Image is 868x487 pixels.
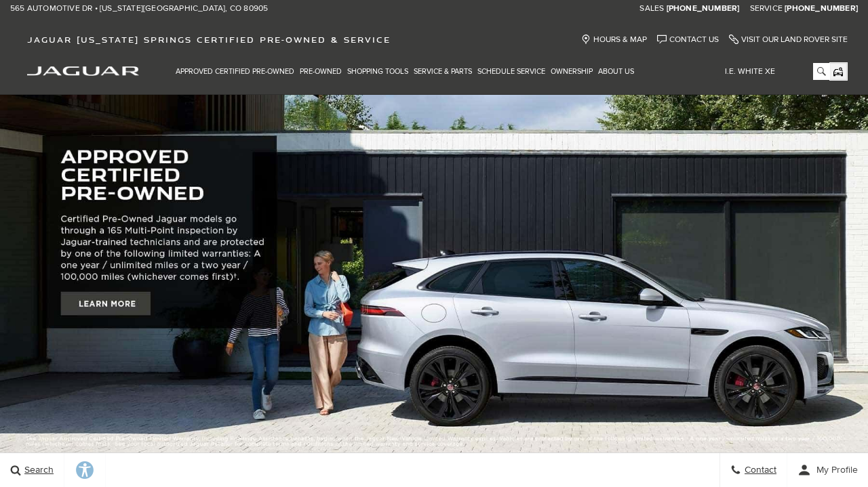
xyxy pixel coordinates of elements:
nav: Main Navigation [173,60,637,83]
a: Schedule Service [475,60,548,83]
a: Service & Parts [411,60,475,83]
a: Visit Our Land Rover Site [729,35,848,45]
a: [PHONE_NUMBER] [785,3,858,14]
img: Jaguar [27,66,139,76]
span: Search [21,465,54,476]
span: Service [750,3,783,14]
a: Pre-Owned [297,60,344,83]
a: About Us [595,60,637,83]
button: user-profile-menu [787,453,868,487]
a: 565 Automotive Dr • [US_STATE][GEOGRAPHIC_DATA], CO 80905 [10,3,268,14]
a: Approved Certified Pre-Owned [173,60,297,83]
span: Contact [741,465,776,476]
a: Hours & Map [581,35,647,45]
span: Sales [639,3,664,14]
a: Contact Us [657,35,719,45]
a: Ownership [548,60,595,83]
input: i.e. White XE [715,63,829,80]
a: Jaguar [US_STATE] Springs Certified Pre-Owned & Service [20,35,397,45]
span: My Profile [811,465,858,476]
span: Jaguar [US_STATE] Springs Certified Pre-Owned & Service [27,35,391,45]
a: [PHONE_NUMBER] [667,3,740,14]
a: jaguar [27,64,139,76]
a: Shopping Tools [344,60,411,83]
